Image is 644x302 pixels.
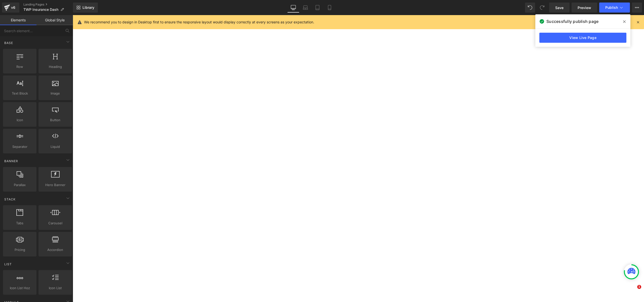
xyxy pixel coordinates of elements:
[539,33,626,43] a: View Live Page
[632,3,642,13] button: More
[5,91,35,96] span: Text Block
[40,247,70,252] span: Accordion
[40,182,70,188] span: Hero Banner
[40,144,70,149] span: Liquid
[5,117,35,123] span: Icon
[5,285,35,291] span: Icon List Hoz
[40,117,70,123] span: Button
[5,182,35,188] span: Parallax
[23,3,73,7] a: Landing Pages
[546,18,598,24] span: Successfully publish page
[537,3,547,13] button: Redo
[637,285,641,289] span: 1
[5,144,35,149] span: Separator
[4,40,14,45] span: Base
[324,3,336,13] a: Mobile
[599,3,630,13] button: Publish
[40,285,70,291] span: Icon List
[83,5,94,10] span: Library
[5,247,35,252] span: Pricing
[23,8,58,12] span: TWP Insurance Dash
[73,3,98,13] a: New Library
[578,5,591,10] span: Preview
[299,3,311,13] a: Laptop
[287,3,299,13] a: Desktop
[605,6,618,10] span: Publish
[40,64,70,69] span: Heading
[555,5,563,10] span: Save
[4,197,16,202] span: Stack
[36,15,73,25] a: Global Style
[84,19,314,25] p: We recommend you to design in Desktop first to ensure the responsive layout would display correct...
[4,159,19,163] span: Banner
[40,221,70,226] span: Carousel
[5,64,35,69] span: Row
[40,91,70,96] span: Image
[10,4,16,11] div: v6
[2,3,19,13] a: v6
[572,3,597,13] a: Preview
[627,285,639,297] iframe: Intercom live chat
[5,221,35,226] span: Tabs
[311,3,324,13] a: Tablet
[4,262,12,267] span: List
[525,3,535,13] button: Undo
